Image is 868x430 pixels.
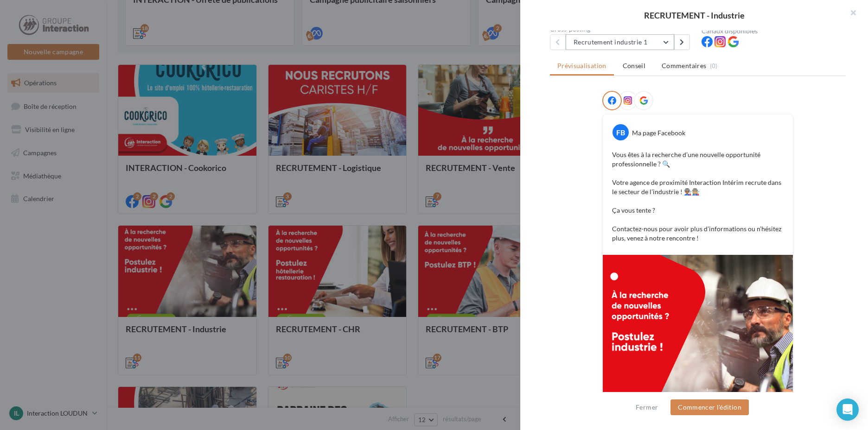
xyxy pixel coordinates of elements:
button: Recrutement industrie 1 [566,34,674,50]
p: Vous êtes à la recherche d’une nouvelle opportunité professionnelle ? 🔍 Votre agence de proximité... [612,150,784,243]
span: Commentaires [662,61,706,70]
div: Canaux disponibles [702,28,846,34]
button: Commencer l'édition [670,399,749,415]
div: Ma page Facebook [632,128,685,138]
div: Open Intercom Messenger [836,398,859,421]
span: Conseil [623,62,645,70]
button: Fermer [632,402,662,413]
span: (0) [710,62,718,70]
div: Cross-posting [550,26,694,32]
div: RECRUTEMENT - Industrie [535,11,853,19]
div: FB [613,124,629,140]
